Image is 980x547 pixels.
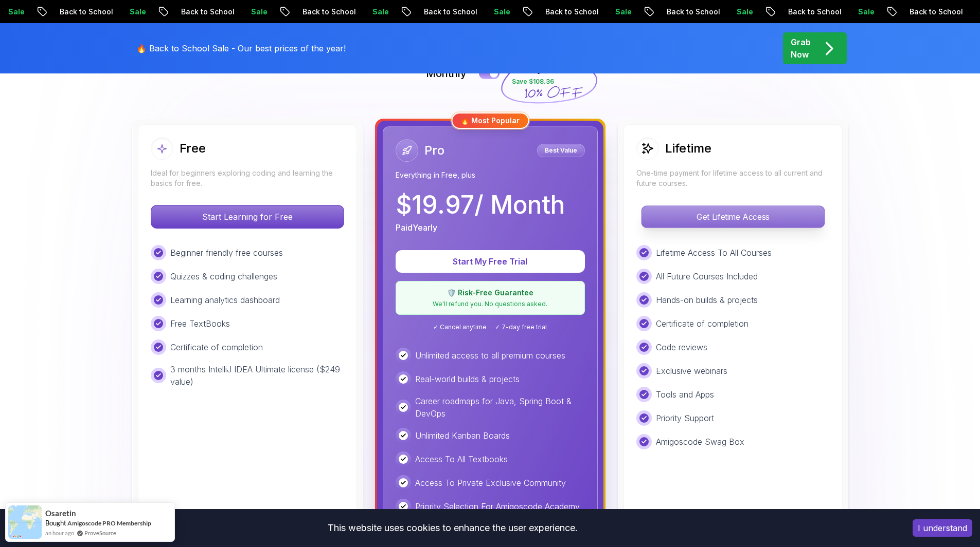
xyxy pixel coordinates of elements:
[665,140,711,157] h2: Lifetime
[656,317,749,330] p: Certificate of completion
[396,170,585,180] p: Everything in Free, plus
[415,373,520,385] p: Real-world builds & projects
[408,255,573,268] p: Start My Free Trial
[656,412,714,424] p: Priority Support
[170,317,230,330] p: Free TextBooks
[595,7,628,17] p: Sale
[109,7,142,17] p: Sale
[170,294,280,306] p: Learning analytics dashboard
[45,529,74,537] span: an hour ago
[768,7,838,17] p: Back to School
[151,168,344,188] p: Ideal for beginners exploring coding and learning the basics for free.
[791,36,811,61] p: Grab Now
[396,250,585,273] button: Start My Free Trial
[539,145,583,156] p: Best Value
[396,256,585,267] a: Start My Free Trial
[646,7,716,17] p: Back to School
[402,288,578,298] p: 🛡️ Risk-Free Guarantee
[415,429,510,442] p: Unlimited Kanban Boards
[525,7,595,17] p: Back to School
[67,519,151,527] a: Amigoscode PRO Membership
[170,341,263,353] p: Certificate of completion
[402,300,578,308] p: We'll refund you. No questions asked.
[8,505,42,539] img: provesource social proof notification image
[396,221,437,234] p: Paid Yearly
[433,323,487,331] span: ✓ Cancel anytime
[396,193,565,217] p: $ 19.97 / Month
[170,363,344,388] p: 3 months IntelliJ IDEA Ultimate license ($249 value)
[352,7,385,17] p: Sale
[151,205,344,228] p: Start Learning for Free
[45,519,66,527] span: Bought
[8,517,897,539] div: This website uses cookies to enhance the user experience.
[426,66,467,81] p: Monthly
[84,529,116,537] a: ProveSource
[151,205,344,229] button: Start Learning for Free
[170,270,277,282] p: Quizzes & coding challenges
[636,168,830,188] p: One-time payment for lifetime access to all current and future courses.
[230,7,263,17] p: Sale
[415,477,566,489] p: Access To Private Exclusive Community
[636,212,830,222] a: Get Lifetime Access
[473,7,506,17] p: Sale
[656,341,707,353] p: Code reviews
[415,453,508,465] p: Access To All Textbooks
[415,395,585,420] p: Career roadmaps for Java, Spring Boot & DevOps
[656,270,758,282] p: All Future Courses Included
[415,500,580,513] p: Priority Selection For Amigoscode Academy
[889,7,959,17] p: Back to School
[656,365,727,377] p: Exclusive webinars
[403,7,473,17] p: Back to School
[716,7,749,17] p: Sale
[495,323,547,331] span: ✓ 7-day free trial
[838,7,870,17] p: Sale
[282,7,352,17] p: Back to School
[656,388,714,401] p: Tools and Apps
[161,7,230,17] p: Back to School
[656,294,758,306] p: Hands-on builds & projects
[656,436,744,448] p: Amigoscode Swag Box
[151,212,344,222] a: Start Learning for Free
[656,247,772,259] p: Lifetime Access To All Courses
[641,205,825,228] button: Get Lifetime Access
[424,142,444,159] h2: Pro
[642,206,824,228] p: Get Lifetime Access
[180,140,206,157] h2: Free
[170,247,283,259] p: Beginner friendly free courses
[45,509,76,518] span: osaretin
[136,42,346,54] p: 🔥 Back to School Sale - Our best prices of the year!
[39,7,109,17] p: Back to School
[913,519,972,537] button: Accept cookies
[415,349,565,362] p: Unlimited access to all premium courses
